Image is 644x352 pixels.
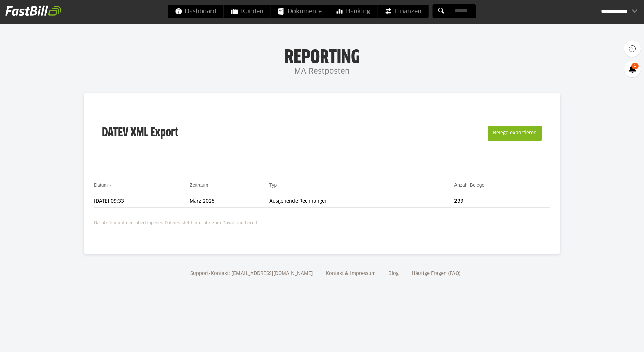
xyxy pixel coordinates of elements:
p: Das Archiv mit den übertragenen Dateien steht ein Jahr zum Download bereit [94,216,550,227]
a: Häufige Fragen (FAQ) [409,271,463,276]
img: fastbill_logo_white.png [5,5,61,16]
button: Belege exportieren [488,126,542,141]
a: Dokumente [271,5,329,18]
a: 1 [624,61,641,77]
td: März 2025 [190,195,269,208]
h1: Reporting [67,47,577,65]
td: Ausgehende Rechnungen [269,195,454,208]
a: Zeitraum [190,182,208,188]
span: 1 [631,63,639,69]
span: Banking [337,5,370,18]
td: [DATE] 09:33 [94,195,190,208]
span: Kunden [231,5,263,18]
a: Support-Kontakt: [EMAIL_ADDRESS][DOMAIN_NAME] [188,271,315,276]
img: sort_desc.gif [109,185,113,186]
span: Finanzen [385,5,421,18]
a: Kontakt & Impressum [323,271,378,276]
h3: DATEV XML Export [102,112,178,155]
span: Dokumente [278,5,322,18]
a: Kunden [224,5,271,18]
a: Finanzen [378,5,429,18]
a: Typ [269,182,277,188]
a: Blog [386,271,401,276]
a: Anzahl Belege [454,182,484,188]
a: Banking [329,5,377,18]
a: Dashboard [168,5,224,18]
td: 239 [454,195,550,208]
iframe: Öffnet ein Widget, in dem Sie weitere Informationen finden [592,332,637,349]
span: Dashboard [175,5,216,18]
a: Datum [94,182,108,188]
